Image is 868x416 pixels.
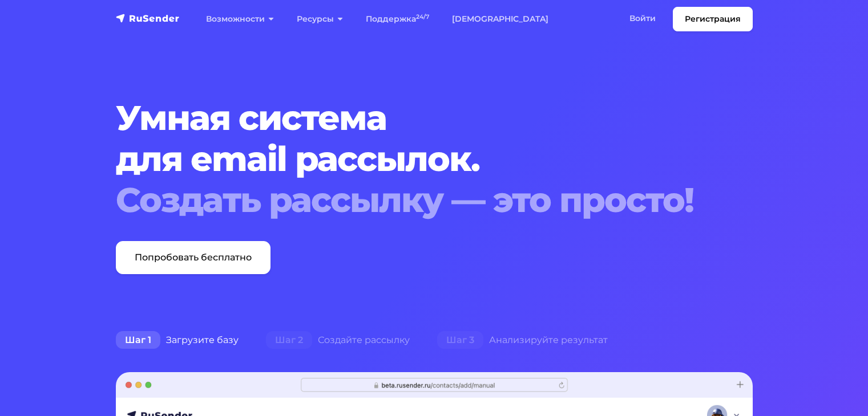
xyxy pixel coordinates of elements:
[423,329,621,352] div: Анализируйте результат
[116,180,699,221] div: Создать рассылку — это просто!
[673,7,753,31] a: Регистрация
[437,331,483,349] span: Шаг 3
[102,329,252,352] div: Загрузите базу
[195,7,285,31] a: Возможности
[116,331,160,349] span: Шаг 1
[252,329,423,352] div: Создайте рассылку
[354,7,441,31] a: Поддержка24/7
[116,241,271,274] a: Попробовать бесплатно
[618,7,667,30] a: Войти
[266,331,312,349] span: Шаг 2
[285,7,354,31] a: Ресурсы
[416,13,429,21] sup: 24/7
[116,13,180,24] img: RuSender
[441,7,560,31] a: [DEMOGRAPHIC_DATA]
[116,97,699,221] h1: Умная система для email рассылок.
